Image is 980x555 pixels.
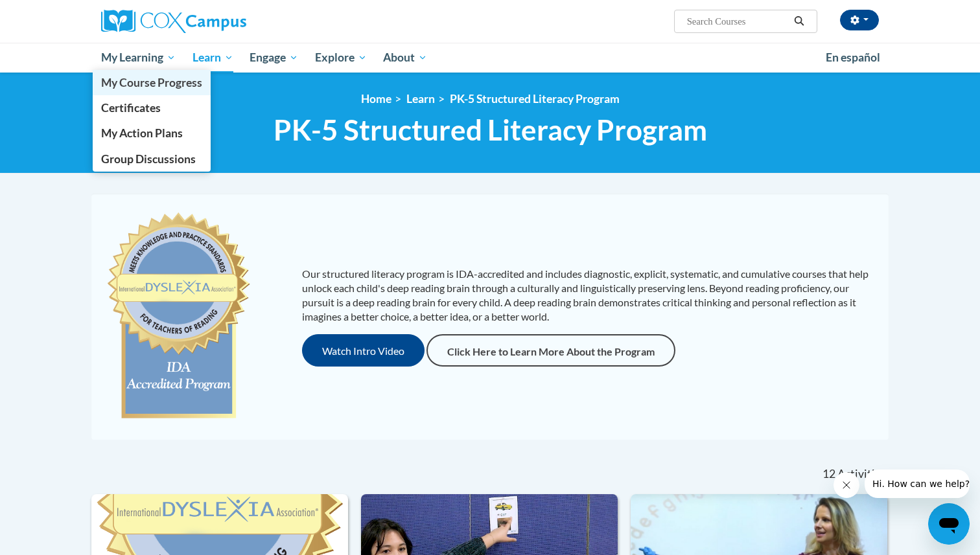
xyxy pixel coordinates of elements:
[192,50,233,65] span: Learn
[307,43,375,73] a: Explore
[822,467,835,481] span: 12
[274,113,707,147] span: PK-5 Structured Literacy Program
[93,43,184,73] a: My Learning
[383,50,427,65] span: About
[865,470,970,498] iframe: Message from company
[82,43,898,73] div: Main menu
[361,92,391,106] a: Home
[826,51,880,64] span: En español
[426,334,675,367] a: Click Here to Learn More About the Program
[93,120,211,146] a: My Action Plans
[101,152,196,166] span: Group Discussions
[817,44,889,71] a: En español
[101,76,202,89] span: My Course Progress
[93,70,211,95] a: My Course Progress
[834,472,859,498] iframe: Close message
[250,50,298,65] span: Engage
[101,10,246,33] img: Cox Campus
[375,43,436,73] a: About
[302,334,425,367] button: Watch Intro Video
[315,50,367,65] span: Explore
[93,146,211,172] a: Group Discussions
[184,43,242,73] a: Learn
[101,126,183,140] span: My Action Plans
[302,267,876,324] p: Our structured literacy program is IDA-accredited and includes diagnostic, explicit, systematic, ...
[93,95,211,120] a: Certificates
[840,10,879,30] button: Account Settings
[241,43,307,73] a: Engage
[101,50,176,65] span: My Learning
[104,207,253,427] img: c477cda6-e343-453b-bfce-d6f9e9818e1c.png
[101,101,161,115] span: Certificates
[789,14,809,29] button: Search
[928,503,970,545] iframe: Button to launch messaging window
[406,92,435,106] a: Learn
[686,14,789,29] input: Search Courses
[450,92,620,106] a: PK-5 Structured Literacy Program
[101,10,347,33] a: Cox Campus
[837,467,886,481] span: Activities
